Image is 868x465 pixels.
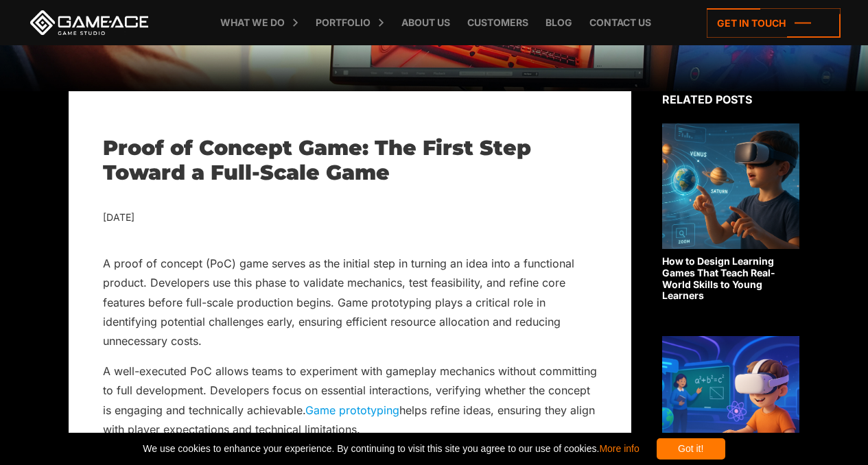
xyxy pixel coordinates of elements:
[707,8,841,38] a: Get in touch
[657,438,725,460] div: Got it!
[662,336,799,462] img: Related
[103,254,597,351] p: A proof of concept (PoC) game serves as the initial step in turning an idea into a functional pro...
[103,361,597,440] p: A well-executed PoC allows teams to experiment with gameplay mechanics without committing to full...
[662,123,799,249] img: Related
[305,403,399,417] a: Game prototyping
[662,123,799,302] a: How to Design Learning Games That Teach Real-World Skills to Young Learners
[599,443,639,454] a: More info
[103,209,597,226] div: [DATE]
[662,91,799,108] div: Related posts
[143,438,639,460] span: We use cookies to enhance your experience. By continuing to visit this site you agree to our use ...
[103,136,597,185] h1: Proof of Concept Game: The First Step Toward a Full-Scale Game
